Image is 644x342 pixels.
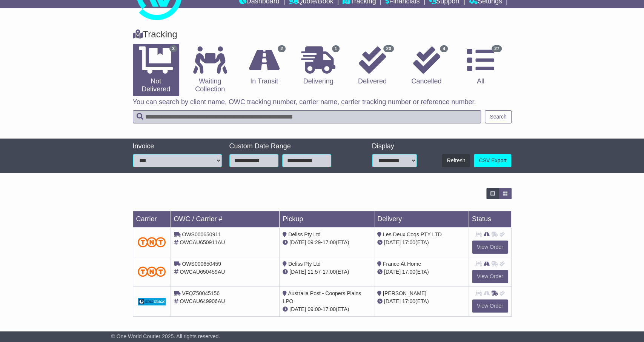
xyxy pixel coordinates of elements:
[492,45,502,52] span: 27
[323,269,336,275] span: 17:00
[323,239,336,245] span: 17:00
[383,231,442,237] span: Les Deux Coqs PTY LTD
[180,269,225,275] span: OWCAU650459AU
[383,290,426,296] span: [PERSON_NAME]
[383,45,393,52] span: 20
[472,299,508,313] a: View Order
[169,45,177,52] span: 3
[138,298,166,305] img: GetCarrierServiceDarkLogo
[283,305,371,313] div: - (ETA)
[241,44,287,88] a: 2 In Transit
[111,333,220,339] span: © One World Courier 2025. All rights reserved.
[180,298,225,304] span: OWCAU649906AU
[133,211,171,228] td: Carrier
[402,269,415,275] span: 17:00
[349,44,395,88] a: 20 Delivered
[133,142,222,151] div: Invoice
[278,45,286,52] span: 2
[472,240,508,254] a: View Order
[133,44,179,96] a: 3 Not Delivered
[384,269,401,275] span: [DATE]
[374,211,469,228] td: Delivery
[138,267,166,277] img: TNT_Domestic.png
[288,261,321,267] span: Deliss Pty Ltd
[402,239,415,245] span: 17:00
[129,29,515,40] div: Tracking
[377,239,466,246] div: (ETA)
[283,290,361,304] span: Australia Post - Coopers Plains LPO
[280,211,374,228] td: Pickup
[323,306,336,312] span: 17:00
[485,110,511,123] button: Search
[295,44,341,88] a: 1 Delivering
[182,290,220,296] span: VFQZ50045156
[187,44,233,96] a: Waiting Collection
[332,45,340,52] span: 1
[283,268,371,276] div: - (ETA)
[440,45,448,52] span: 4
[457,44,504,88] a: 27 All
[469,211,511,228] td: Status
[384,298,401,304] span: [DATE]
[180,239,225,245] span: OWCAU650911AU
[182,231,221,237] span: OWS000650911
[289,239,306,245] span: [DATE]
[384,239,401,245] span: [DATE]
[472,270,508,283] a: View Order
[171,211,280,228] td: OWC / Carrier #
[138,237,166,247] img: TNT_Domestic.png
[307,239,321,245] span: 09:29
[307,306,321,312] span: 09:00
[474,154,511,167] a: CSV Export
[182,261,221,267] span: OWS000650459
[133,98,512,106] p: You can search by client name, OWC tracking number, carrier name, carrier tracking number or refe...
[229,142,350,151] div: Custom Date Range
[288,231,321,237] span: Deliss Pty Ltd
[383,261,421,267] span: France At Home
[283,239,371,246] div: - (ETA)
[402,298,415,304] span: 17:00
[289,269,306,275] span: [DATE]
[372,142,417,151] div: Display
[289,306,306,312] span: [DATE]
[403,44,450,88] a: 4 Cancelled
[307,269,321,275] span: 11:57
[377,268,466,276] div: (ETA)
[442,154,470,167] button: Refresh
[377,297,466,305] div: (ETA)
